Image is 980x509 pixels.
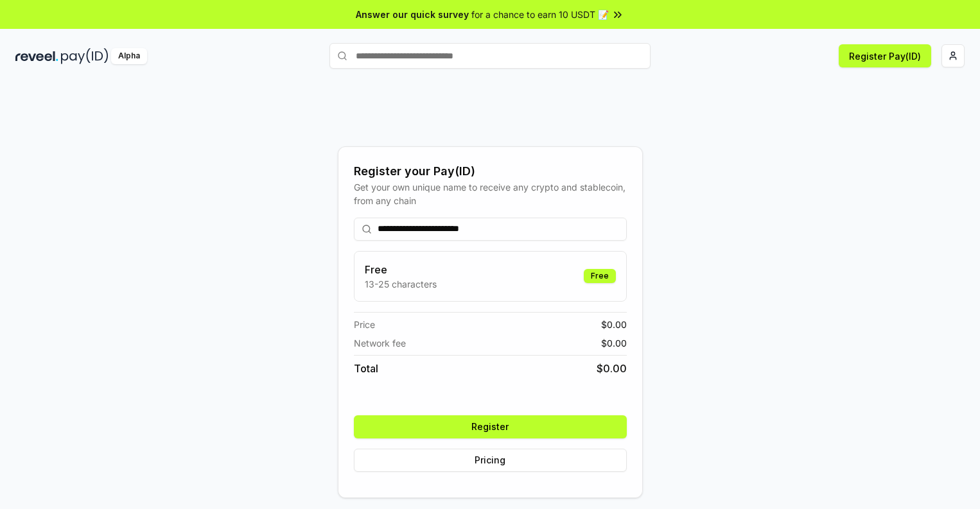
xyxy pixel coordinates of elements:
[354,415,627,438] button: Register
[15,48,58,64] img: reveel_dark
[601,318,627,331] span: $ 0.00
[365,262,437,277] h3: Free
[354,180,627,207] div: Get your own unique name to receive any crypto and stablecoin, from any chain
[61,48,109,64] img: pay_id
[601,336,627,350] span: $ 0.00
[597,361,627,376] span: $ 0.00
[354,162,627,180] div: Register your Pay(ID)
[354,336,406,350] span: Network fee
[354,449,627,472] button: Pricing
[354,361,378,376] span: Total
[471,8,609,21] span: for a chance to earn 10 USDT 📝
[365,277,437,291] p: 13-25 characters
[356,8,469,21] span: Answer our quick survey
[839,44,931,67] button: Register Pay(ID)
[584,269,616,283] div: Free
[354,318,375,331] span: Price
[111,48,147,64] div: Alpha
